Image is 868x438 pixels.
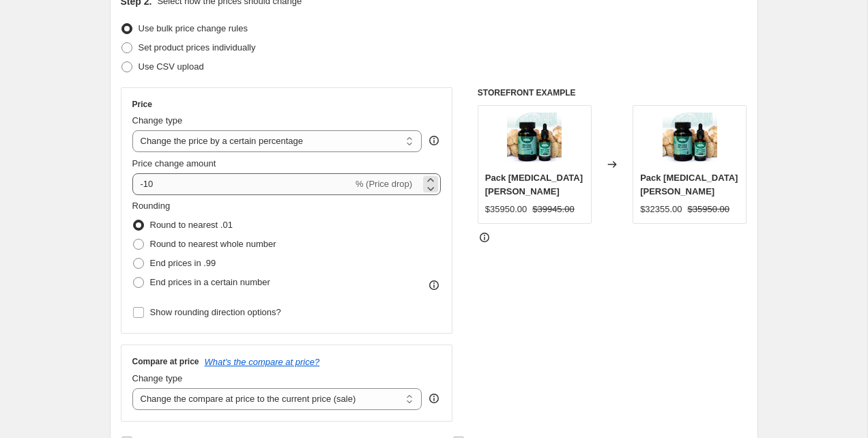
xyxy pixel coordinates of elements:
[688,203,729,216] strike: $35950.00
[532,203,574,216] strike: $39945.00
[356,179,412,189] span: % (Price drop)
[132,158,216,169] span: Price change amount
[507,113,562,167] img: Frasco_y_gotario_Melena_de_Leon_Frente_80x.webp
[640,173,738,196] span: Pack [MEDICAL_DATA][PERSON_NAME]
[640,203,682,216] div: $32355.00
[132,99,152,110] h3: Price
[663,113,717,167] img: Frasco_y_gotario_Melena_de_Leon_Frente_80x.webp
[132,373,183,383] span: Change type
[150,258,216,268] span: End prices in .99
[132,356,199,367] h3: Compare at price
[139,42,256,53] span: Set product prices individually
[427,392,441,405] div: help
[132,201,171,211] span: Rounding
[132,173,353,195] input: -15
[427,134,441,147] div: help
[132,115,183,126] span: Change type
[150,307,281,317] span: Show rounding direction options?
[150,239,276,249] span: Round to nearest whole number
[139,61,204,72] span: Use CSV upload
[478,87,747,98] h6: STOREFRONT EXAMPLE
[139,23,248,33] span: Use bulk price change rules
[150,220,233,230] span: Round to nearest .01
[205,357,320,367] button: What's the compare at price?
[150,277,270,287] span: End prices in a certain number
[485,173,583,196] span: Pack [MEDICAL_DATA][PERSON_NAME]
[485,203,527,216] div: $35950.00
